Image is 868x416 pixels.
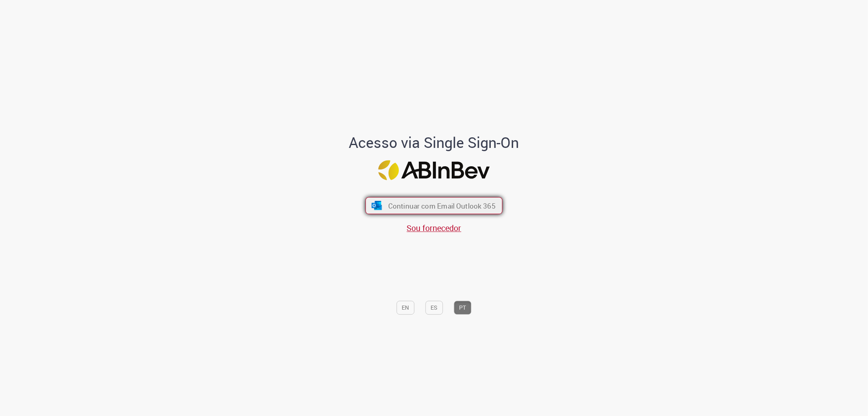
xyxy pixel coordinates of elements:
[454,301,472,315] button: PT
[371,201,383,210] img: ícone Azure/Microsoft 360
[321,134,547,151] h1: Acesso via Single Sign-On
[388,201,496,210] span: Continuar com Email Outlook 365
[407,222,461,233] a: Sou fornecedor
[378,161,490,180] img: Logo ABInBev
[426,301,443,315] button: ES
[365,197,503,214] button: ícone Azure/Microsoft 360 Continuar com Email Outlook 365
[397,301,415,315] button: EN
